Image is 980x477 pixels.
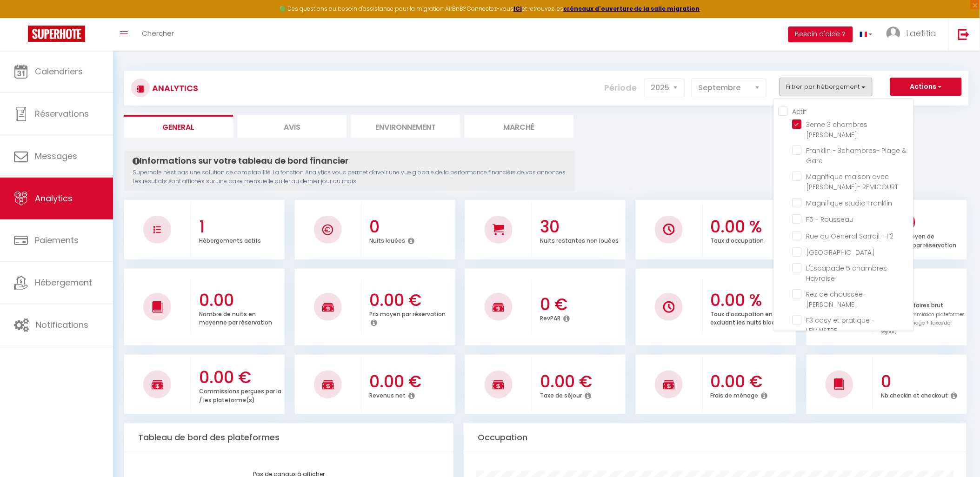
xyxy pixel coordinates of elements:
span: Hébergement [35,277,92,288]
a: Chercher [135,18,181,51]
p: Taux d'occupation en excluant les nuits bloquées [711,308,790,327]
span: Magnifique maison avec [PERSON_NAME]- REMICOURT [807,172,899,192]
h3: 0.00 € [540,372,623,391]
span: Chercher [142,28,174,38]
span: [GEOGRAPHIC_DATA] [807,248,875,257]
p: Nombre moyen de voyageurs par réservation [881,231,957,249]
p: Taux d'occupation [711,235,764,245]
span: (nuitées + commission plateformes + frais de ménage + taxes de séjour) [881,311,965,336]
button: Actions [890,78,962,96]
h3: 0.00 % [711,291,794,310]
h3: 0.00 [881,213,965,232]
p: Nuits restantes non louées [540,235,619,245]
p: Hébergements actifs [199,235,261,245]
span: Rez de chaussée-[PERSON_NAME] [807,290,867,309]
h3: 0.00 € [711,372,794,391]
h3: 0 € [540,295,623,314]
h3: 0.00 [199,291,282,310]
label: Période [605,78,637,98]
h4: Informations sur votre tableau de bord financier [133,156,567,166]
p: Nuits louées [370,235,406,245]
h3: 30 [540,217,623,237]
button: Ouvrir le widget de chat LiveChat [7,4,35,32]
img: NO IMAGE [663,301,675,313]
h3: 0.00 % [711,217,794,237]
span: Paiements [35,234,79,246]
p: Taxe de séjour [540,390,582,399]
img: Super Booking [28,26,85,42]
img: NO IMAGE [153,226,161,233]
span: Laetitia [907,27,937,39]
li: Avis [238,115,347,138]
h3: 0.00 € [370,291,453,310]
a: créneaux d'ouverture de la salle migration [563,5,700,13]
button: Filtrer par hébergement [780,78,873,96]
span: Rue du Général Sarrail - F2 [807,232,894,241]
h3: 1 [199,217,282,237]
h3: 0.00 € [370,372,453,391]
p: RevPAR [540,312,560,322]
li: Environnement [351,115,460,138]
img: logout [958,28,970,40]
h3: 0 [881,372,965,391]
button: Besoin d'aide ? [788,26,853,42]
span: Analytics [35,192,73,204]
li: General [124,115,233,138]
p: Chiffre d'affaires brut [881,299,965,336]
span: L'Escapade 5 chambres Havraise [807,264,887,283]
h3: 0.00 € [199,368,282,387]
div: Occupation [464,423,967,452]
li: Marché [465,115,573,138]
span: Réservations [35,108,89,119]
iframe: Chat [940,435,973,470]
h3: 0 [370,217,453,237]
h3: 0 € [881,282,965,301]
a: ICI [513,5,522,13]
span: Franklin - 3chambres- Plage & Gare [807,146,907,166]
span: Calendriers [35,66,83,77]
h3: Analytics [150,78,198,99]
a: ... Laetitia [880,18,948,51]
span: Notifications [36,319,88,331]
p: Nb checkin et checkout [881,390,948,399]
img: ... [887,26,900,40]
p: Revenus net [370,390,406,399]
p: Nombre de nuits en moyenne par réservation [199,308,272,327]
p: Prix moyen par réservation [370,308,446,318]
p: Frais de ménage [711,390,759,399]
div: Tableau de bord des plateformes [124,423,453,452]
span: 3eme 3 chambres [PERSON_NAME] [807,120,868,139]
p: Superhote n'est pas une solution de comptabilité. La fonction Analytics vous permet d'avoir une v... [133,168,567,186]
span: Messages [35,150,77,162]
p: Commissions perçues par la / les plateforme(s) [199,385,281,404]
